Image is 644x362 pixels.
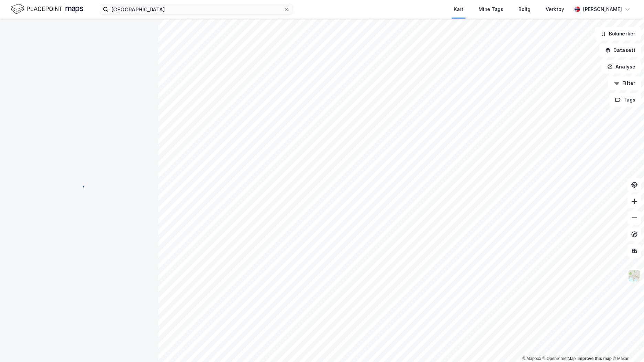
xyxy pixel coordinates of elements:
img: spinner.a6d8c91a73a9ac5275cf975e30b51cfb.svg [74,181,85,192]
a: OpenStreetMap [543,356,576,361]
div: [PERSON_NAME] [583,5,622,13]
div: Mine Tags [479,5,503,13]
button: Datasett [599,43,641,57]
a: Improve this map [578,356,612,361]
iframe: Chat Widget [610,329,644,362]
input: Søk på adresse, matrikkel, gårdeiere, leietakere eller personer [108,4,284,14]
a: Mapbox [522,356,541,361]
div: Kontrollprogram for chat [610,329,644,362]
button: Bokmerker [595,27,641,41]
div: Kart [454,5,463,13]
img: logo.f888ab2527a4732fd821a326f86c7f29.svg [11,3,83,15]
button: Tags [609,93,641,107]
button: Analyse [601,60,641,74]
div: Bolig [518,5,530,13]
button: Filter [608,76,641,90]
img: Z [628,269,641,282]
div: Verktøy [546,5,564,13]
